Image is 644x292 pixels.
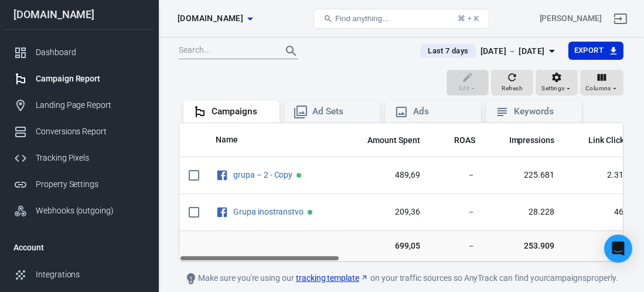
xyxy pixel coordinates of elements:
[296,272,369,284] a: tracking template
[439,240,475,252] span: －
[36,125,145,138] div: Conversions Report
[604,235,632,263] div: Open Intercom Messenger
[216,134,253,146] span: Name
[481,44,545,59] div: [DATE] － [DATE]
[4,66,154,92] a: Campaign Report
[509,135,555,147] span: Impressions
[514,106,573,118] div: Keywords
[540,12,602,25] div: Account id: nqVmnGQH
[216,168,229,182] svg: Facebook Ads
[413,106,472,118] div: Ads
[4,92,154,118] a: Landing Page Report
[277,37,305,65] button: Search
[36,99,145,111] div: Landing Page Report
[4,39,154,66] a: Dashboard
[573,240,628,252] span: 2.777
[573,206,628,218] span: 460
[4,198,154,224] a: Webhooks (outgoing)
[212,106,270,118] div: Campaigns
[4,145,154,171] a: Tracking Pixels
[580,70,623,96] button: Columns
[4,171,154,198] a: Property Settings
[542,83,565,94] span: Settings
[178,11,243,26] span: bydanijela.com
[4,262,154,288] a: Integrations
[352,206,420,218] span: 209,36
[36,205,145,217] div: Webhooks (outgoing)
[411,42,568,61] button: Last 7 days[DATE] － [DATE]
[352,240,420,252] span: 699,05
[588,135,628,147] span: Link Clicks
[36,152,145,164] div: Tracking Pixels
[297,173,301,178] span: Active
[573,169,628,181] span: 2.317
[568,42,623,60] button: Export
[36,269,145,281] div: Integrations
[573,133,628,147] span: The number of clicks on links within the ad that led to advertiser-specified destinations
[179,43,272,59] input: Search...
[36,178,145,191] div: Property Settings
[352,169,420,181] span: 489,69
[216,205,229,219] svg: Facebook Ads
[494,240,555,252] span: 253.909
[36,73,145,85] div: Campaign Report
[494,169,555,181] span: 225.681
[308,210,312,215] span: Active
[233,170,292,179] a: grupa – 2 - Copy
[439,206,475,218] span: －
[335,14,389,23] span: Find anything...
[4,9,154,20] div: [DOMAIN_NAME]
[233,208,305,216] span: Grupa inostranstvo
[439,133,475,147] span: The total return on ad spend
[179,123,623,262] div: scrollable content
[588,133,628,147] span: The number of clicks on links within the ad that led to advertiser-specified destinations
[314,9,489,29] button: Find anything...⌘ + K
[606,5,635,33] a: Sign out
[458,14,479,23] div: ⌘ + K
[233,207,304,216] a: Grupa inostranstvo
[536,70,578,96] button: Settings
[367,133,420,147] span: The estimated total amount of money you've spent on your campaign, ad set or ad during its schedule.
[439,169,475,181] span: －
[494,206,555,218] span: 28.228
[502,83,523,94] span: Refresh
[509,133,555,147] span: The number of times your ads were on screen.
[454,133,475,147] span: The total return on ad spend
[352,133,420,147] span: The estimated total amount of money you've spent on your campaign, ad set or ad during its schedule.
[36,46,145,59] div: Dashboard
[367,135,420,147] span: Amount Spent
[491,70,533,96] button: Refresh
[233,171,294,179] span: grupa – 2 - Copy
[494,133,555,147] span: The number of times your ads were on screen.
[216,134,238,146] span: Name
[423,45,473,57] span: Last 7 days
[4,233,154,262] li: Account
[4,118,154,145] a: Conversions Report
[179,271,623,286] div: Make sure you're using our on your traffic sources so AnyTrack can find your campaigns properly.
[585,83,611,94] span: Columns
[173,8,257,29] button: [DOMAIN_NAME]
[312,106,371,118] div: Ad Sets
[454,135,475,147] span: ROAS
